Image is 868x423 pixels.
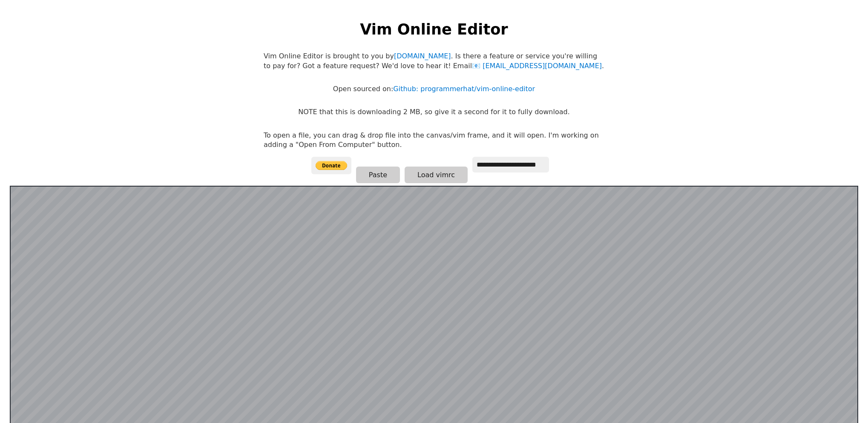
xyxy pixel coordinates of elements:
a: [EMAIL_ADDRESS][DOMAIN_NAME] [472,62,602,70]
p: Open sourced on: [333,84,535,94]
p: Vim Online Editor is brought to you by . Is there a feature or service you're willing to pay for?... [264,52,604,71]
a: Github: programmerhat/vim-online-editor [393,85,535,93]
button: Paste [356,167,400,183]
a: [DOMAIN_NAME] [394,52,451,60]
p: NOTE that this is downloading 2 MB, so give it a second for it to fully download. [298,107,569,117]
p: To open a file, you can drag & drop file into the canvas/vim frame, and it will open. I'm working... [264,131,604,150]
button: Load vimrc [405,167,468,183]
h1: Vim Online Editor [360,19,508,40]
